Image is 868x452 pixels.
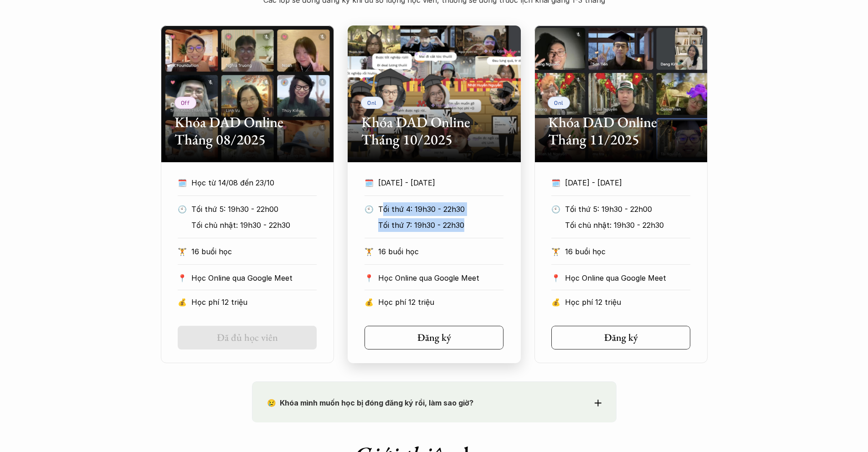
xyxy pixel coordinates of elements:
p: 🗓️ [178,176,187,190]
p: Tối thứ 5: 19h30 - 22h00 [565,202,690,216]
strong: 😢 Khóa mình muốn học bị đóng đăng ký rồi, làm sao giờ? [267,398,473,407]
a: Đăng ký [365,326,503,349]
p: 16 buổi học [565,245,690,258]
h2: Khóa DAD Online Tháng 11/2025 [548,113,694,149]
p: 💰 [178,295,187,309]
p: [DATE] - [DATE] [565,176,673,190]
a: Đăng ký [551,326,690,349]
h5: Đăng ký [417,332,451,344]
p: Học phí 12 triệu [565,295,690,309]
p: 🗓️ [551,176,560,190]
p: Học phí 12 triệu [378,295,503,309]
p: 🏋️ [551,245,560,258]
p: Tối chủ nhật: 19h30 - 22h30 [565,218,690,232]
p: 🏋️ [178,245,187,258]
p: 📍 [178,274,187,282]
p: Học Online qua Google Meet [565,271,690,285]
p: Tối thứ 5: 19h30 - 22h00 [191,202,317,216]
p: 📍 [365,274,374,282]
h5: Đã đủ học viên [217,332,278,344]
p: Tối chủ nhật: 19h30 - 22h30 [191,218,317,232]
p: 💰 [551,295,560,309]
p: 🕙 [178,202,187,216]
p: Học từ 14/08 đến 23/10 [191,176,300,190]
p: Học Online qua Google Meet [378,271,503,285]
p: Onl [367,99,377,106]
p: 💰 [365,295,374,309]
p: Off [181,99,190,106]
p: 🏋️ [365,245,374,258]
p: Tối thứ 4: 19h30 - 22h30 [378,202,503,216]
p: [DATE] - [DATE] [378,176,487,190]
p: Onl [554,99,564,106]
p: 🕙 [365,202,374,216]
p: Tối thứ 7: 19h30 - 22h30 [378,218,503,232]
p: 🕙 [551,202,560,216]
p: 📍 [551,274,560,282]
p: 🗓️ [365,176,374,190]
h2: Khóa DAD Online Tháng 08/2025 [175,113,320,149]
h2: Khóa DAD Online Tháng 10/2025 [361,113,507,149]
p: 16 buổi học [191,245,317,258]
p: 16 buổi học [378,245,503,258]
h5: Đăng ký [604,332,638,344]
p: Học phí 12 triệu [191,295,317,309]
p: Học Online qua Google Meet [191,271,317,285]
